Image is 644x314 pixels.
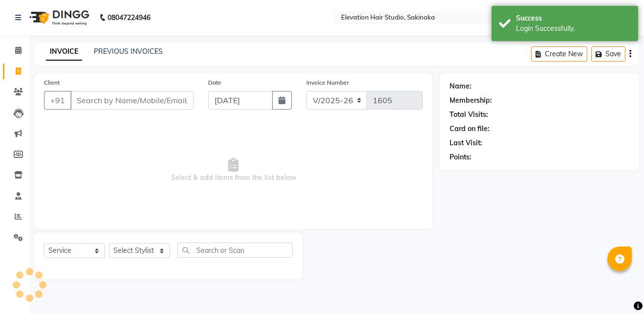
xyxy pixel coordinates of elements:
[450,124,490,134] div: Card on file:
[306,78,349,87] label: Invoice Number
[591,46,625,62] button: Save
[450,152,472,162] div: Points:
[516,13,631,23] div: Success
[208,78,221,87] label: Date
[107,4,150,31] b: 08047224946
[70,91,193,110] input: Search by Name/Mobile/Email/Code
[94,47,163,56] a: PREVIOUS INVOICES
[44,78,60,87] label: Client
[450,110,488,120] div: Total Visits:
[450,81,472,91] div: Name:
[450,95,492,106] div: Membership:
[450,138,482,148] div: Last Visit:
[44,121,423,219] span: Select & add items from the list below
[25,4,92,31] img: logo
[177,243,293,258] input: Search or Scan
[531,46,587,62] button: Create New
[44,91,71,110] button: +91
[46,43,82,61] a: INVOICE
[516,23,631,34] div: Login Successfully.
